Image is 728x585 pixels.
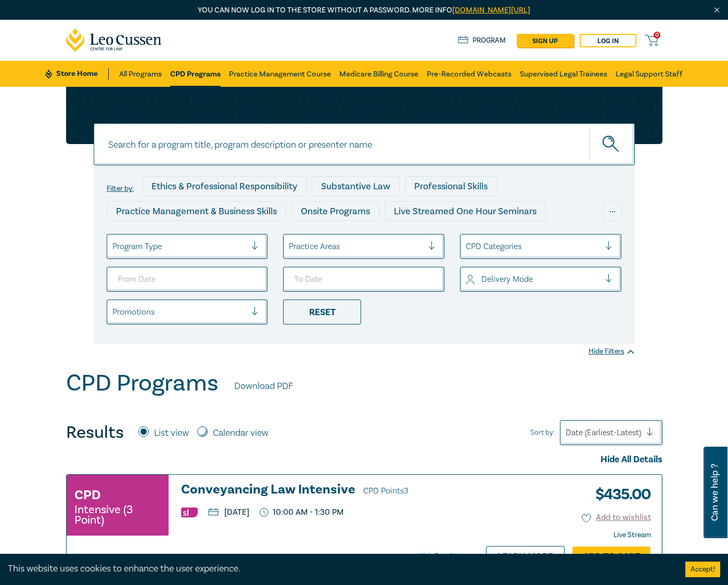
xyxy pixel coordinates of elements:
h3: $ 435.00 [587,483,651,506]
a: Legal Support Staff [616,61,683,87]
div: Reset [283,300,361,324]
a: Supervised Legal Trainees [520,61,607,87]
p: [DATE] [208,508,249,516]
small: Intensive (3 Point) [74,504,161,525]
div: Practice Management & Business Skills [107,201,286,221]
a: Practice Management Course [229,61,331,87]
div: Onsite Programs [291,201,379,221]
a: Medicare Billing Course [339,61,418,87]
div: Hide All Details [66,453,662,466]
div: Professional Skills [405,176,497,196]
img: Substantive Law [181,508,198,517]
label: List view [154,426,189,440]
h3: CPD [74,486,100,504]
button: Accept cookies [685,562,720,577]
div: Live Streamed Conferences and Intensives [107,226,303,246]
a: Conveyancing Law Intensive CPD Points3 [181,483,464,498]
span: 0 [654,32,660,38]
input: To Date [283,267,444,292]
a: [DOMAIN_NAME][URL] [452,5,530,15]
p: 10:00 AM - 1:30 PM [260,508,344,517]
span: Can we help ? [710,453,720,532]
a: Add to Cart [572,547,651,566]
span: Sort by: [530,427,555,438]
a: Store Home [45,68,108,80]
a: Download PDF [234,380,293,393]
h4: Results [66,422,124,443]
a: sign up [517,34,573,47]
a: Learn more [486,546,565,566]
label: Filter by: [107,185,134,193]
div: Hide Detail [418,551,476,562]
label: Calendar view [213,426,269,440]
div: ... [603,201,622,221]
input: select [466,274,468,285]
a: Pre-Recorded Webcasts [427,61,512,87]
div: Live Streamed Practical Workshops [308,226,473,246]
div: Hide Filters [589,346,635,357]
a: Log in [580,34,636,47]
input: select [289,241,291,252]
input: From Date [107,267,268,292]
div: Ethics & Professional Responsibility [142,176,306,196]
input: select [466,241,468,252]
h3: Conveyancing Law Intensive [181,483,464,498]
h1: CPD Programs [66,370,219,397]
div: This website uses cookies to enhance the user experience. [8,562,670,576]
span: CPD Points 3 [363,486,408,496]
button: Add to wishlist [582,512,651,524]
strong: Live Stream [614,530,651,540]
a: CPD Programs [170,61,221,87]
div: Live Streamed One Hour Seminars [385,201,546,221]
input: Sort by [566,427,568,438]
a: All Programs [119,61,162,87]
input: Search for a program title, program description or presenter name [94,123,635,165]
input: select [112,306,114,318]
input: select [112,241,114,252]
img: Close [712,6,721,15]
a: Program [458,35,506,46]
p: You can now log in to the store without a password. More info [66,5,662,16]
div: Substantive Law [312,176,400,196]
